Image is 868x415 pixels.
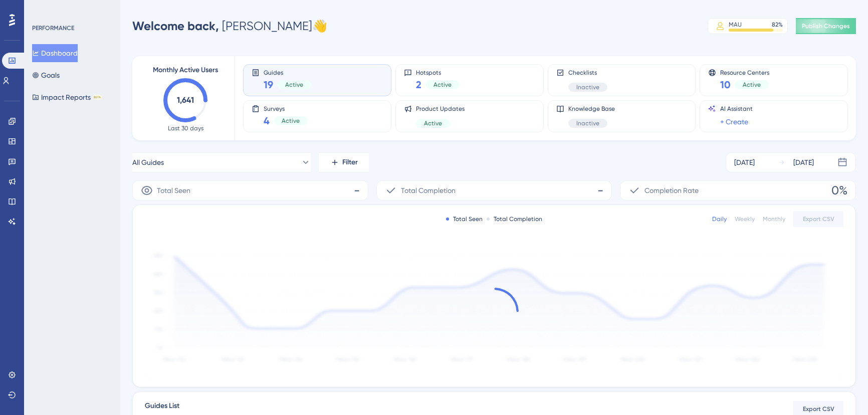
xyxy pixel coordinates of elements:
div: Daily [712,215,727,223]
div: BETA [93,95,102,100]
span: All Guides [132,156,164,168]
span: 2 [416,78,421,92]
span: Export CSV [803,405,834,413]
span: Product Updates [416,105,465,113]
button: Filter [319,152,369,172]
button: Impact ReportsBETA [32,88,102,106]
span: Filter [342,156,358,168]
text: 1,641 [177,95,194,105]
button: All Guides [132,152,311,172]
span: Checklists [568,69,607,77]
span: Active [433,81,452,89]
button: Dashboard [32,44,78,62]
div: [DATE] [734,156,755,168]
button: Publish Changes [796,18,856,34]
span: Surveys [264,105,308,112]
div: [DATE] [793,156,814,168]
span: Active [282,117,300,125]
span: AI Assistant [720,105,753,113]
span: Publish Changes [802,22,850,30]
div: MAU [729,21,742,29]
div: [PERSON_NAME] 👋 [132,18,327,34]
span: Guides [264,69,311,76]
span: Monthly Active Users [153,64,218,76]
span: Active [743,81,761,89]
span: 10 [720,78,731,92]
span: Total Completion [401,184,456,196]
span: Resource Centers [720,69,769,76]
div: Weekly [735,215,755,223]
button: Export CSV [793,211,843,227]
div: Total Completion [487,215,542,223]
span: Welcome back, [132,19,219,33]
a: + Create [720,116,748,128]
div: 82 % [772,21,783,29]
div: Monthly [763,215,785,223]
span: Inactive [576,119,599,127]
span: Total Seen [157,184,190,196]
span: Inactive [576,83,599,91]
span: Completion Rate [644,184,699,196]
span: - [597,182,603,198]
span: 4 [264,114,270,128]
span: Hotspots [416,69,460,76]
div: PERFORMANCE [32,24,74,32]
button: Goals [32,66,60,84]
span: Last 30 days [168,124,203,132]
span: 19 [264,78,273,92]
span: Export CSV [803,215,834,223]
span: 0% [831,182,847,198]
span: - [354,182,360,198]
span: Active [424,119,442,127]
span: Knowledge Base [568,105,615,113]
div: Total Seen [446,215,483,223]
span: Active [285,81,303,89]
